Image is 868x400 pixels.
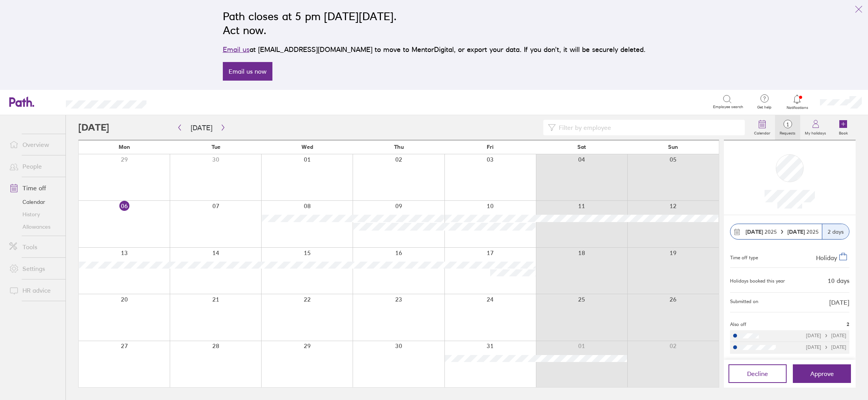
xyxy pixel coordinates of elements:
[787,229,819,235] span: 2025
[828,277,849,284] div: 10 days
[223,45,250,53] a: Email us
[3,180,65,196] a: Time off
[223,44,646,55] p: at [EMAIL_ADDRESS][DOMAIN_NAME] to move to MentorDigital, or export your data. If you don’t, it w...
[3,239,65,255] a: Tools
[806,345,846,350] div: [DATE] [DATE]
[3,196,65,208] a: Calendar
[487,144,494,150] span: Fri
[728,364,787,383] button: Decline
[775,121,800,128] span: 1
[785,105,810,110] span: Notifications
[3,283,65,298] a: HR advice
[3,221,65,233] a: Allowances
[847,322,849,327] span: 2
[301,144,313,150] span: Wed
[730,278,785,284] div: Holidays booked this year
[556,120,740,135] input: Filter by employee
[747,370,768,377] span: Decline
[787,228,806,235] strong: [DATE]
[223,9,646,37] h2: Path closes at 5 pm [DATE][DATE]. Act now.
[816,254,837,262] span: Holiday
[831,115,856,140] a: Book
[3,137,65,152] a: Overview
[3,208,65,221] a: History
[806,333,846,338] div: [DATE] [DATE]
[184,121,219,134] button: [DATE]
[730,252,758,261] div: Time off type
[775,115,800,140] a: 1Requests
[3,261,65,276] a: Settings
[119,144,130,150] span: Mon
[212,144,220,150] span: Tue
[810,370,834,377] span: Approve
[822,224,849,239] div: 2 days
[785,94,810,110] a: Notifications
[730,299,758,306] span: Submitted on
[223,62,272,81] a: Email us now
[834,129,852,136] label: Book
[793,364,851,383] button: Approve
[3,159,65,174] a: People
[167,98,187,105] div: Search
[730,322,746,327] span: Also off
[577,144,586,150] span: Sat
[749,129,775,136] label: Calendar
[713,105,743,109] span: Employee search
[752,105,777,110] span: Get help
[749,115,775,140] a: Calendar
[746,228,763,235] strong: [DATE]
[775,129,800,136] label: Requests
[800,115,831,140] a: My holidays
[800,129,831,136] label: My holidays
[394,144,404,150] span: Thu
[746,229,777,235] span: 2025
[829,299,849,306] span: [DATE]
[668,144,678,150] span: Sun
